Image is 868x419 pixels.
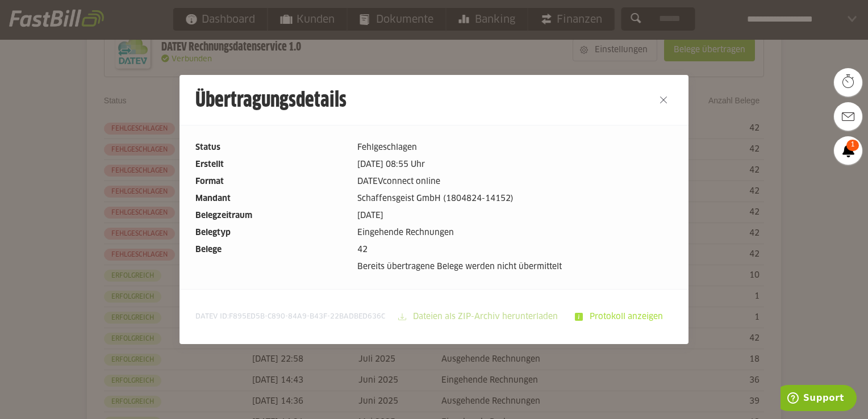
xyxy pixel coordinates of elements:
[195,227,348,239] dt: Belegtyp
[357,209,673,222] dd: [DATE]
[357,227,673,239] dd: Eingehende Rechnungen
[357,244,673,256] dd: 42
[357,261,673,273] dd: Bereits übertragene Belege werden nicht übermittelt
[834,136,862,165] a: 1
[195,244,348,256] dt: Belege
[357,141,673,154] dd: Fehlgeschlagen
[391,305,567,328] sl-button: Dateien als ZIP-Archiv herunterladen
[357,158,673,171] dd: [DATE] 08:55 Uhr
[195,158,348,171] dt: Erstellt
[357,175,673,188] dd: DATEVconnect online
[195,209,348,222] dt: Belegzeitraum
[846,140,859,151] span: 1
[567,305,673,328] sl-button: Protokoll anzeigen
[357,192,673,205] dd: Schaffensgeist GmbH (1804824-14152)
[229,313,385,320] span: F895ED5B-C890-84A9-B43F-22BADBED636C
[195,175,348,188] dt: Format
[781,385,857,413] iframe: Öffnet ein Widget, in dem Sie weitere Informationen finden
[195,192,348,205] dt: Mandant
[195,312,385,321] span: DATEV ID:
[195,141,348,154] dt: Status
